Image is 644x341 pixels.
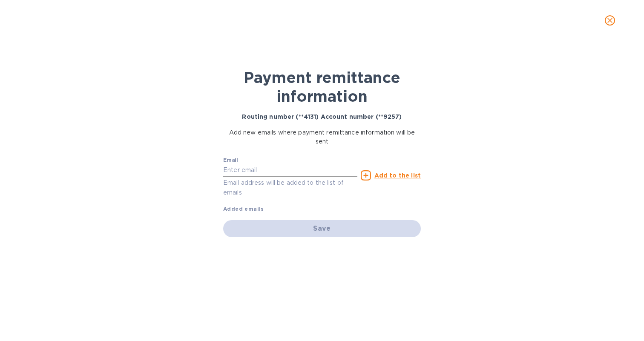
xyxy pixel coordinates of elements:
input: Enter email [223,164,357,177]
button: close [600,10,620,31]
p: Add new emails where payment remittance information will be sent [223,128,421,146]
u: Add to the list [374,172,421,179]
p: Email address will be added to the list of emails [223,178,357,198]
label: Email [223,158,238,163]
b: Payment remittance information [244,68,400,106]
b: Routing number (**4131) Account number (**9257) [242,113,402,120]
b: Added emails [223,206,264,212]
